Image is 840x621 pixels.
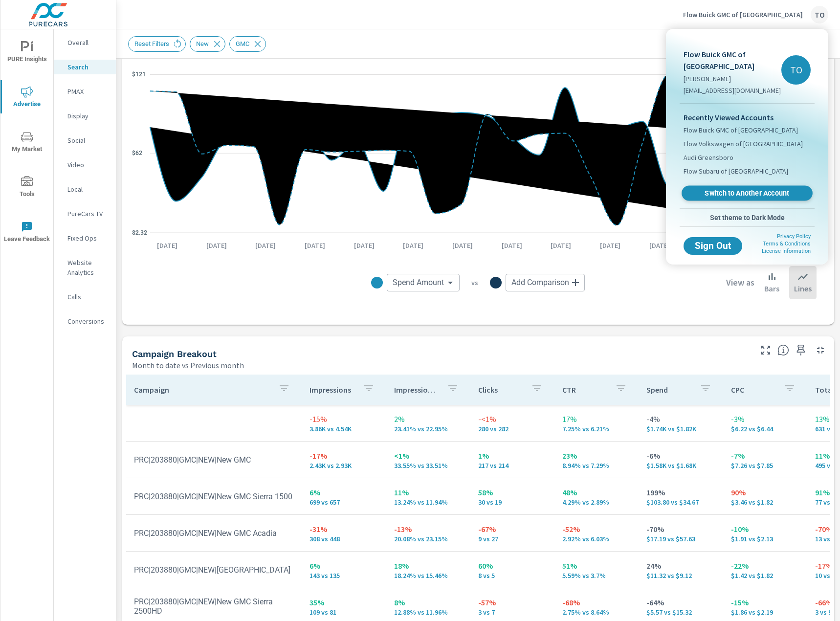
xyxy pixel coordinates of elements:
[684,237,742,255] button: Sign Out
[684,74,781,84] p: [PERSON_NAME]
[684,86,781,95] p: [EMAIL_ADDRESS][DOMAIN_NAME]
[684,139,803,149] span: Flow Volkswagen of [GEOGRAPHIC_DATA]
[680,209,815,226] button: Set theme to Dark Mode
[684,153,733,162] span: Audi Greensboro
[777,233,811,240] a: Privacy Policy
[684,111,811,123] p: Recently Viewed Accounts
[687,189,807,198] span: Switch to Another Account
[781,55,811,85] div: TO
[763,241,811,247] a: Terms & Conditions
[684,48,781,72] p: Flow Buick GMC of [GEOGRAPHIC_DATA]
[684,125,798,135] span: Flow Buick GMC of [GEOGRAPHIC_DATA]
[684,213,811,222] span: Set theme to Dark Mode
[682,186,813,201] a: Switch to Another Account
[691,242,734,250] span: Sign Out
[684,166,788,176] span: Flow Subaru of [GEOGRAPHIC_DATA]
[762,248,811,254] a: License Information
